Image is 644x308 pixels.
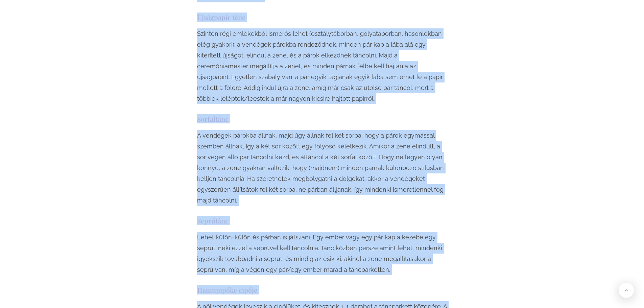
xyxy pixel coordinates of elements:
[197,28,447,104] p: Szintén régi emlékekből ismerős lehet (osztálytáborban, gólyatáborban, hasonlókban elég gyakori):...
[197,114,447,123] h3: Sorfaltánc
[197,216,447,225] h3: Seprűtánc
[197,13,447,22] h3: Újságpapír tánc
[197,285,447,294] h3: Hamupipőke cipője
[197,130,447,206] p: A vendégek párokba állnak, majd úgy állnak fel két sorba, hogy a párok egymással szemben állnak, ...
[197,232,447,275] p: Lehet külön-külön és párban is játszani. Egy ember vagy egy pár kap a kezébe egy seprűt: neki ezz...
